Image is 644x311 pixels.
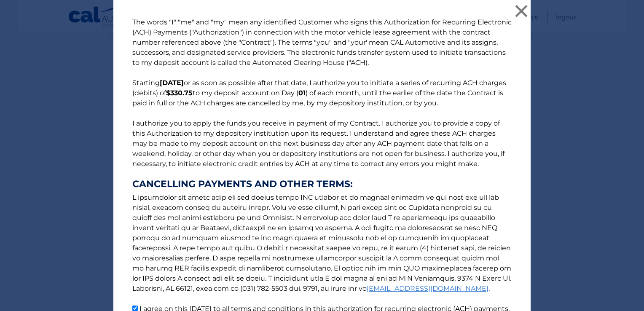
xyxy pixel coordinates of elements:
b: [DATE] [160,79,184,87]
button: × [513,3,530,19]
b: $330.75 [166,89,193,97]
a: [EMAIL_ADDRESS][DOMAIN_NAME] [367,284,488,292]
b: 01 [298,89,306,97]
strong: CANCELLING PAYMENTS AND OTHER TERMS: [132,179,512,189]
